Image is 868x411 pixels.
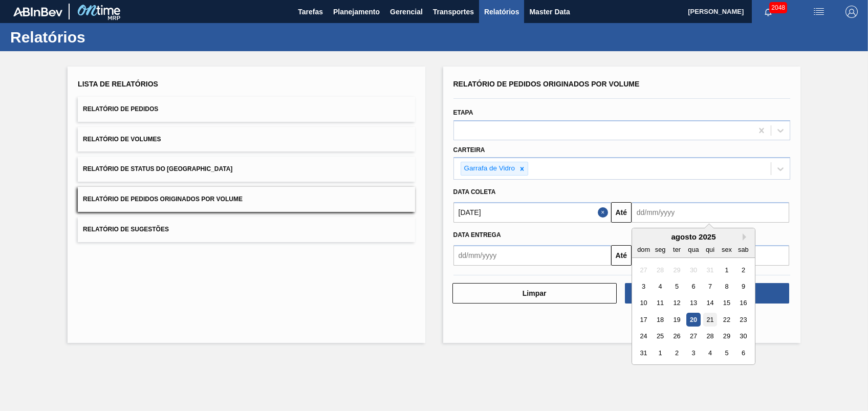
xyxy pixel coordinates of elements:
span: Planejamento [333,6,380,18]
div: Choose sábado, 30 de agosto de 2025 [736,330,750,343]
div: seg [653,243,667,256]
div: month 2025-08 [635,262,751,361]
div: Choose sábado, 6 de setembro de 2025 [736,346,750,360]
div: Choose sexta-feira, 15 de agosto de 2025 [720,296,733,310]
button: Relatório de Pedidos Originados por Volume [78,187,415,212]
div: Not available segunda-feira, 28 de julho de 2025 [653,263,667,277]
div: Choose domingo, 31 de agosto de 2025 [637,346,650,360]
button: Até [611,202,632,223]
div: Choose sexta-feira, 8 de agosto de 2025 [720,279,733,293]
div: Choose quarta-feira, 20 de agosto de 2025 [686,313,700,327]
label: Etapa [453,109,473,116]
div: Choose quinta-feira, 4 de setembro de 2025 [703,346,717,360]
input: dd/mm/yyyy [453,202,611,223]
img: TNhmsLtSVTkK8tSr43FrP2fwEKptu5GPRR3wAAAABJRU5ErkJggg== [13,7,62,16]
img: Logout [845,6,858,18]
div: Choose sábado, 9 de agosto de 2025 [736,279,750,293]
span: Relatório de Pedidos [83,105,158,113]
div: Choose segunda-feira, 1 de setembro de 2025 [653,346,667,360]
span: Lista de Relatórios [78,80,158,88]
button: Relatório de Sugestões [78,217,415,242]
div: Choose segunda-feira, 25 de agosto de 2025 [653,330,667,343]
div: Choose quarta-feira, 6 de agosto de 2025 [686,279,700,293]
div: Choose sexta-feira, 1 de agosto de 2025 [720,263,733,277]
button: Limpar [452,283,617,304]
button: Relatório de Pedidos [78,97,415,122]
div: Choose quarta-feira, 3 de setembro de 2025 [686,346,700,360]
div: qui [703,243,717,256]
div: Choose terça-feira, 26 de agosto de 2025 [670,330,684,343]
div: Choose quinta-feira, 21 de agosto de 2025 [703,313,717,327]
button: Next Month [743,233,750,241]
button: Close [598,202,611,223]
span: Relatório de Pedidos Originados por Volume [453,80,640,88]
div: Choose quinta-feira, 14 de agosto de 2025 [703,296,717,310]
button: Relatório de Volumes [78,127,415,152]
div: Choose terça-feira, 19 de agosto de 2025 [670,313,684,327]
span: Relatórios [484,6,519,18]
span: Data coleta [453,188,496,196]
div: Choose terça-feira, 5 de agosto de 2025 [670,279,684,293]
span: Master Data [529,6,570,18]
span: Tarefas [298,6,323,18]
span: Relatório de Sugestões [83,226,169,233]
button: Até [611,245,632,266]
div: Not available terça-feira, 29 de julho de 2025 [670,263,684,277]
div: Choose quinta-feira, 28 de agosto de 2025 [703,330,717,343]
div: Choose domingo, 24 de agosto de 2025 [637,330,650,343]
input: dd/mm/yyyy [632,202,789,223]
div: Choose segunda-feira, 11 de agosto de 2025 [653,296,667,310]
div: Choose sexta-feira, 22 de agosto de 2025 [720,313,733,327]
div: Choose sábado, 23 de agosto de 2025 [736,313,750,327]
span: Relatório de Status do [GEOGRAPHIC_DATA] [83,165,232,172]
div: Choose sábado, 16 de agosto de 2025 [736,296,750,310]
div: Choose sábado, 2 de agosto de 2025 [736,263,750,277]
button: Notificações [752,5,785,19]
span: Relatório de Pedidos Originados por Volume [83,196,243,203]
div: Choose quinta-feira, 7 de agosto de 2025 [703,279,717,293]
img: userActions [813,6,825,18]
div: Choose segunda-feira, 18 de agosto de 2025 [653,313,667,327]
div: Choose sexta-feira, 5 de setembro de 2025 [720,346,733,360]
div: sex [720,243,733,256]
span: Gerencial [390,6,423,18]
div: Choose domingo, 3 de agosto de 2025 [637,279,650,293]
input: dd/mm/yyyy [453,245,611,266]
div: Not available domingo, 27 de julho de 2025 [637,263,650,277]
div: sab [736,243,750,256]
div: Choose sexta-feira, 29 de agosto de 2025 [720,330,733,343]
div: Not available quarta-feira, 30 de julho de 2025 [686,263,700,277]
div: Not available quinta-feira, 31 de julho de 2025 [703,263,717,277]
div: Choose domingo, 10 de agosto de 2025 [637,296,650,310]
span: 2048 [769,2,787,13]
div: Choose domingo, 17 de agosto de 2025 [637,313,650,327]
h1: Relatórios [10,31,192,43]
button: Download [625,283,789,304]
span: Data entrega [453,231,501,239]
div: Choose quarta-feira, 13 de agosto de 2025 [686,296,700,310]
div: Choose quarta-feira, 27 de agosto de 2025 [686,330,700,343]
div: Choose terça-feira, 2 de setembro de 2025 [670,346,684,360]
label: Carteira [453,146,485,154]
div: Garrafa de Vidro [461,162,517,175]
div: dom [637,243,650,256]
div: agosto 2025 [632,232,755,241]
div: ter [670,243,684,256]
button: Relatório de Status do [GEOGRAPHIC_DATA] [78,157,415,182]
div: Choose terça-feira, 12 de agosto de 2025 [670,296,684,310]
div: Choose segunda-feira, 4 de agosto de 2025 [653,279,667,293]
div: qua [686,243,700,256]
span: Relatório de Volumes [83,136,161,143]
span: Transportes [433,6,474,18]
